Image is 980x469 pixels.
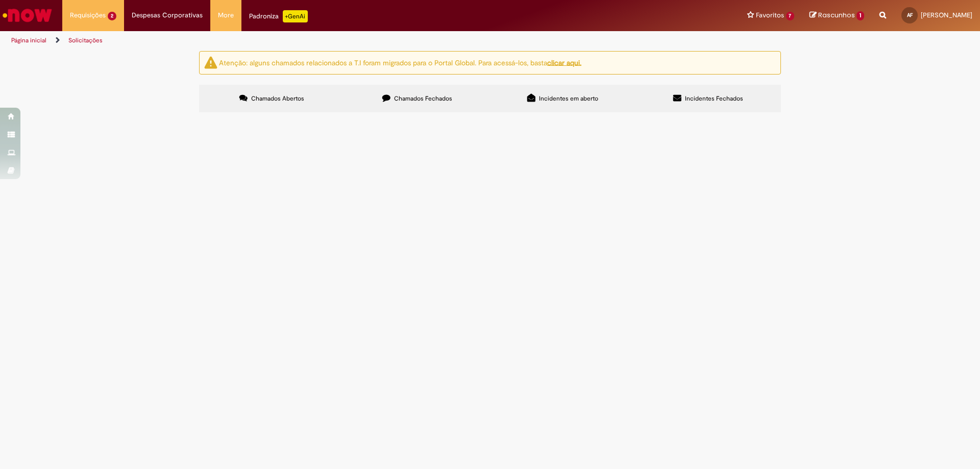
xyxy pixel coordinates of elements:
[8,31,646,50] ul: Trilhas de página
[283,10,308,22] p: +GenAi
[810,11,864,20] a: Rascunhos
[547,58,581,67] a: clicar aqui.
[218,10,234,20] span: More
[921,11,972,19] span: [PERSON_NAME]
[11,36,46,44] a: Página inicial
[786,12,795,20] span: 7
[539,94,598,103] span: Incidentes em aberto
[756,10,784,20] span: Favoritos
[68,36,103,44] a: Solicitações
[907,12,913,18] span: AF
[219,58,581,67] ng-bind-html: Atenção: alguns chamados relacionados a T.I foram migrados para o Portal Global. Para acessá-los,...
[132,10,203,20] span: Despesas Corporativas
[685,94,743,103] span: Incidentes Fechados
[394,94,452,103] span: Chamados Fechados
[1,5,54,26] img: ServiceNow
[249,10,308,22] div: Padroniza
[108,12,116,20] span: 2
[818,10,855,20] span: Rascunhos
[251,94,304,103] span: Chamados Abertos
[856,11,864,20] span: 1
[70,10,106,20] span: Requisições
